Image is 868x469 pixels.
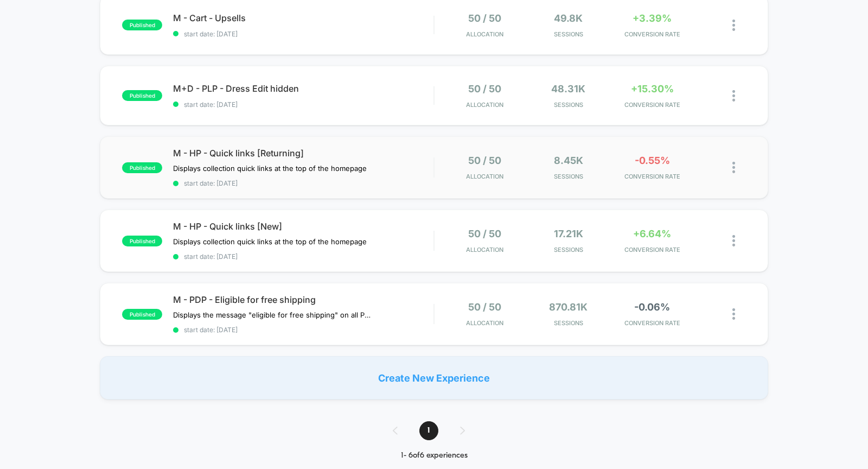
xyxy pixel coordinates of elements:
[122,309,162,320] span: published
[382,451,487,460] div: 1 - 6 of 6 experiences
[613,319,692,327] span: CONVERSION RATE
[173,179,433,187] span: start date: [DATE]
[173,294,433,305] span: M - PDP - Eligible for free shipping
[173,252,433,261] span: start date: [DATE]
[466,30,503,38] span: Allocation
[122,236,162,246] span: published
[529,30,608,38] span: Sessions
[732,162,735,173] img: close
[419,421,438,440] span: 1
[549,301,588,313] span: 870.81k
[529,246,608,253] span: Sessions
[613,101,692,109] span: CONVERSION RATE
[173,30,433,38] span: start date: [DATE]
[554,155,583,166] span: 8.45k
[468,83,501,94] span: 50 / 50
[551,83,585,94] span: 48.31k
[122,20,162,30] span: published
[100,356,768,400] div: Create New Experience
[732,235,735,246] img: close
[466,101,503,109] span: Allocation
[466,173,503,180] span: Allocation
[173,221,433,232] span: M - HP - Quick links [New]
[466,246,503,253] span: Allocation
[173,326,433,334] span: start date: [DATE]
[173,148,433,159] span: M - HP - Quick links [Returning]
[173,100,433,109] span: start date: [DATE]
[635,155,670,166] span: -0.55%
[613,30,692,38] span: CONVERSION RATE
[554,12,583,24] span: 49.8k
[468,155,501,166] span: 50 / 50
[529,319,608,327] span: Sessions
[634,301,670,313] span: -0.06%
[613,173,692,180] span: CONVERSION RATE
[468,228,501,239] span: 50 / 50
[173,12,433,23] span: M - Cart - Upsells
[633,228,671,239] span: +6.64%
[173,310,374,319] span: Displays the message "eligible for free shipping" on all PDPs $200+ (US only)
[633,12,672,24] span: +3.39%
[466,319,503,327] span: Allocation
[173,83,433,94] span: M+D - PLP - Dress Edit hidden
[613,246,692,253] span: CONVERSION RATE
[468,301,501,313] span: 50 / 50
[554,228,583,239] span: 17.21k
[122,90,162,101] span: published
[468,12,501,24] span: 50 / 50
[631,83,674,94] span: +15.30%
[529,101,608,109] span: Sessions
[173,237,367,246] span: Displays collection quick links at the top of the homepage
[732,308,735,320] img: close
[173,164,367,173] span: Displays collection quick links at the top of the homepage
[732,20,735,31] img: close
[529,173,608,180] span: Sessions
[732,90,735,102] img: close
[122,162,162,173] span: published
